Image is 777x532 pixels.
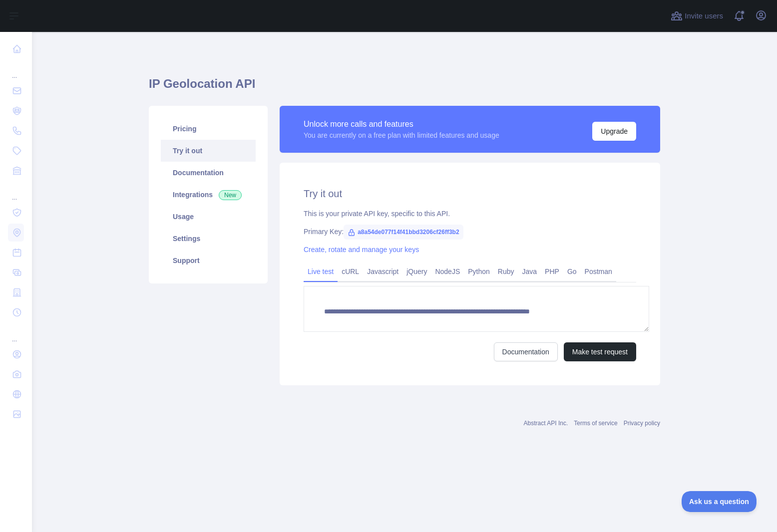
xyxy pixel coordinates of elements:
[363,264,402,279] a: Javascript
[685,10,723,22] span: Invite users
[161,162,256,184] a: Documentation
[338,264,363,279] a: cURL
[344,225,463,240] span: a8a54de077f14f41bbd3206cf26ff3b2
[304,209,636,219] div: This is your private API key, specific to this API.
[592,122,636,141] button: Upgrade
[161,206,256,228] a: Usage
[161,228,256,250] a: Settings
[682,491,757,512] iframe: Toggle Customer Support
[431,264,464,279] a: NodeJS
[624,420,660,427] a: Privacy policy
[464,264,494,279] a: Python
[402,264,431,279] a: jQuery
[518,264,541,279] a: Java
[161,184,256,206] a: Integrations New
[304,264,338,279] a: Live test
[161,118,256,140] a: Pricing
[541,264,563,279] a: PHP
[149,76,660,100] h1: IP Geolocation API
[669,8,725,24] button: Invite users
[494,342,558,361] a: Documentation
[8,182,24,202] div: ...
[581,264,616,279] a: Postman
[564,342,636,361] button: Make test request
[494,264,518,279] a: Ruby
[8,323,24,343] div: ...
[161,140,256,162] a: Try it out
[219,190,242,200] span: New
[161,250,256,271] a: Support
[8,60,24,80] div: ...
[524,420,568,427] a: Abstract API Inc.
[304,130,499,140] div: You are currently on a free plan with limited features and usage
[304,187,636,201] h2: Try it out
[563,264,581,279] a: Go
[304,118,499,130] div: Unlock more calls and features
[574,420,617,427] a: Terms of service
[304,246,419,254] a: Create, rotate and manage your keys
[304,227,636,237] div: Primary Key:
